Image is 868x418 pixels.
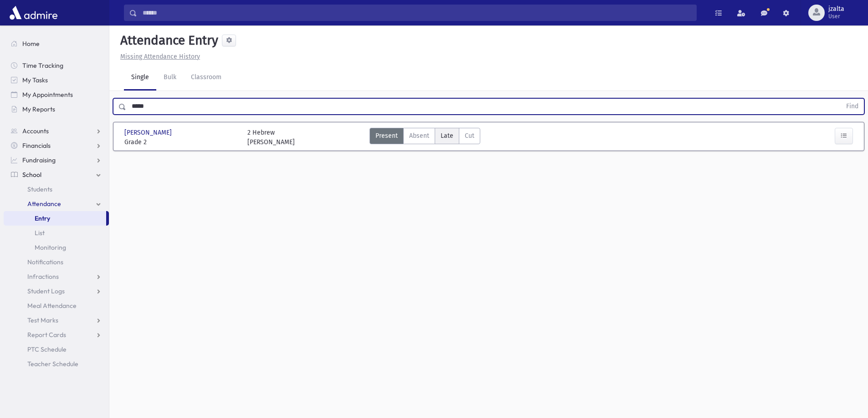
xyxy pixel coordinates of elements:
span: PTC Schedule [27,345,67,353]
span: Attendance [27,200,61,208]
span: [PERSON_NAME] [124,128,174,137]
span: Test Marks [27,316,58,324]
u: Missing Attendance History [120,53,200,60]
a: School [4,167,109,182]
a: Single [124,65,156,91]
span: List [35,229,45,237]
a: Financials [4,138,109,153]
span: Monitoring [35,243,66,252]
span: User [828,13,844,20]
a: List [4,226,109,240]
a: Students [4,182,109,196]
span: Meal Attendance [27,302,77,310]
span: Report Cards [27,331,66,339]
a: Entry [4,211,106,226]
h5: Attendance Entry [117,33,218,48]
a: Accounts [4,124,109,138]
a: Attendance [4,196,109,211]
span: Teacher Schedule [27,360,78,368]
span: Entry [35,214,50,222]
span: Time Tracking [22,61,63,70]
a: My Reports [4,102,109,116]
a: Bulk [156,65,184,91]
a: Fundraising [4,153,109,167]
span: Financials [22,141,51,150]
span: Students [27,185,52,193]
img: AdmirePro [7,4,60,22]
span: Accounts [22,127,49,135]
a: Report Cards [4,327,109,342]
a: Missing Attendance History [117,53,200,60]
a: Meal Attendance [4,298,109,313]
span: Absent [409,131,429,141]
div: AttTypes [370,128,480,147]
a: PTC Schedule [4,342,109,357]
a: Infractions [4,269,109,284]
a: My Appointments [4,87,109,102]
span: jzalta [828,5,844,13]
span: Student Logs [27,287,65,295]
span: Home [22,40,40,48]
a: Monitoring [4,240,109,255]
a: Student Logs [4,284,109,298]
button: Find [841,99,864,114]
a: My Tasks [4,73,109,87]
span: My Reports [22,105,55,113]
span: Infractions [27,272,59,281]
div: 2 Hebrew [PERSON_NAME] [247,128,295,147]
span: School [22,171,41,179]
a: Time Tracking [4,58,109,73]
span: My Tasks [22,76,48,84]
span: Present [375,131,398,141]
span: Fundraising [22,156,56,164]
span: Late [441,131,453,141]
a: Classroom [184,65,229,91]
a: Teacher Schedule [4,357,109,371]
a: Test Marks [4,313,109,327]
span: Cut [465,131,474,141]
span: My Appointments [22,91,73,99]
a: Home [4,36,109,51]
span: Notifications [27,258,63,266]
a: Notifications [4,255,109,269]
span: Grade 2 [124,137,238,147]
input: Search [137,5,696,21]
